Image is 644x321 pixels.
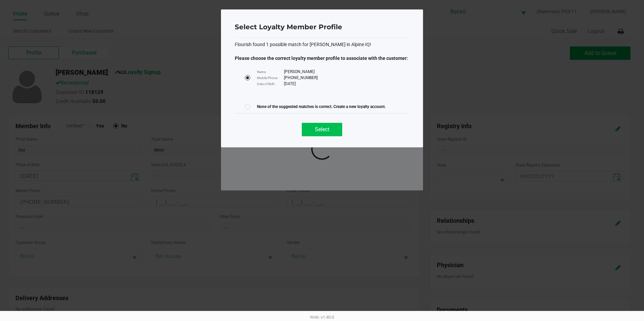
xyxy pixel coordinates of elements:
[235,22,342,32] div: Select Loyalty Member Profile
[302,123,342,136] button: Select
[257,75,284,80] span: Mobile Phone
[284,69,315,75] span: [PERSON_NAME]
[257,69,284,74] span: Name
[315,126,329,133] span: Select
[235,55,409,62] div: Please choose the correct loyalty member profile to associate with the customer:
[235,41,409,48] div: Flourish found 1 possible match for [PERSON_NAME] in Alpine IQ!
[257,104,386,110] span: None of the suggested matches is correct. Create a new loyalty account.
[257,81,284,86] span: Date of Birth
[310,315,334,320] span: Web: v1.40.0
[284,75,318,81] span: [PHONE_NUMBER]
[284,81,296,87] span: [DATE]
